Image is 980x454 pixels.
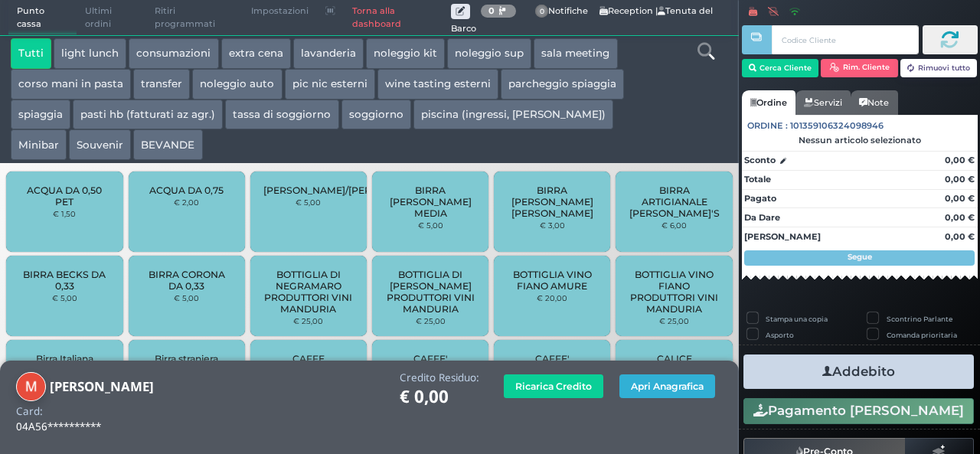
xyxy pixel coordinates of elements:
button: sala meeting [534,38,617,69]
button: BEVANDE [133,129,202,160]
span: BIRRA [PERSON_NAME] MEDIA [385,185,476,219]
span: CAFFE [PERSON_NAME] [263,353,354,376]
div: Nessun articolo selezionato [742,135,978,145]
small: € 3,00 [540,220,565,230]
button: corso mani in pasta [11,69,131,100]
label: Comanda prioritaria [887,330,957,340]
small: € 20,00 [537,293,567,302]
button: pasti hb (fatturati az agr.) [73,100,223,130]
span: CAFFE' [413,353,448,364]
span: Ultimi ordini [77,1,146,35]
span: BIRRA ARTIGIANALE [PERSON_NAME]'S [629,185,720,219]
span: ACQUA DA 0,75 [149,185,224,196]
span: Birra Italiana [36,353,93,364]
span: Ritiri programmati [146,1,243,35]
strong: 0,00 € [945,174,975,185]
small: € 5,00 [52,293,77,302]
button: noleggio kit [366,38,445,69]
label: Asporto [766,330,794,340]
small: € 5,00 [174,293,199,302]
span: BOTTIGLIA DI NEGRAMARO PRODUTTORI VINI MANDURIA [263,269,354,315]
button: light lunch [54,38,126,69]
strong: 0,00 € [945,193,975,204]
span: CAFFE' DECAFFEINATO [507,353,598,376]
small: € 1,50 [53,209,76,218]
button: soggiorno [341,100,411,130]
img: margarita [16,372,46,402]
strong: Segue [848,252,872,262]
button: noleggio sup [447,38,531,69]
span: ACQUA DA 0,50 PET [19,185,110,207]
span: Ordine : [747,119,788,132]
button: Rimuovi tutto [900,59,978,77]
small: € 25,00 [659,316,689,325]
button: Ricarica Credito [504,374,603,398]
button: pic nic esterni [285,69,375,100]
strong: 0,00 € [945,231,975,242]
span: BIRRA CORONA DA 0,33 [141,269,232,292]
a: Torna alla dashboard [344,1,450,35]
button: consumazioni [129,38,218,69]
h4: Credito Residuo: [400,372,479,384]
span: Impostazioni [243,1,317,22]
button: Cerca Cliente [742,59,819,77]
button: parcheggio spiaggia [501,69,624,100]
span: BOTTIGLIA VINO FIANO PRODUTTORI VINI MANDURIA [629,269,720,315]
small: € 2,00 [174,198,199,207]
span: Birra straniera [155,353,218,364]
span: BOTTIGLIA DI [PERSON_NAME] PRODUTTORI VINI MANDURIA [385,269,476,315]
strong: [PERSON_NAME] [744,231,821,242]
button: piscina (ingressi, [PERSON_NAME]) [413,100,613,130]
button: spiaggia [11,100,70,130]
span: Punto cassa [8,1,77,35]
button: Rim. Cliente [821,59,898,77]
span: BOTTIGLIA VINO FIANO AMURE [507,269,598,292]
span: 0 [535,5,549,18]
a: Servizi [795,90,851,115]
span: CALICE PROSECCO [629,353,720,376]
small: € 25,00 [416,316,446,325]
b: [PERSON_NAME] [50,377,154,395]
button: tassa di soggiorno [225,100,338,130]
button: wine tasting esterni [377,69,498,100]
small: € 5,00 [418,220,443,230]
button: Souvenir [69,129,131,160]
button: noleggio auto [192,69,282,100]
small: € 25,00 [293,316,323,325]
button: Apri Anagrafica [619,374,715,398]
h1: € 0,00 [400,387,479,407]
small: € 5,00 [296,198,321,207]
span: BIRRA BECKS DA 0,33 [19,269,110,292]
a: Ordine [742,90,795,115]
button: Minibar [11,129,67,160]
strong: Da Dare [744,212,780,223]
strong: Totale [744,174,771,185]
span: BIRRA [PERSON_NAME] [PERSON_NAME] [507,185,598,219]
button: Tutti [11,38,51,69]
strong: Pagato [744,193,776,204]
button: Addebito [743,354,974,389]
small: € 6,00 [661,220,687,230]
label: Stampa una copia [766,314,828,324]
h4: Card: [16,406,43,417]
a: Note [851,90,897,115]
b: 0 [488,5,495,16]
strong: 0,00 € [945,155,975,165]
span: 101359106324098946 [790,119,884,132]
button: lavanderia [293,38,364,69]
button: extra cena [221,38,291,69]
label: Scontrino Parlante [887,314,952,324]
span: [PERSON_NAME]/[PERSON_NAME] [263,185,430,196]
input: Codice Cliente [772,25,918,54]
button: transfer [133,69,190,100]
button: Pagamento [PERSON_NAME] [743,398,974,424]
strong: 0,00 € [945,212,975,223]
strong: Sconto [744,154,776,167]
